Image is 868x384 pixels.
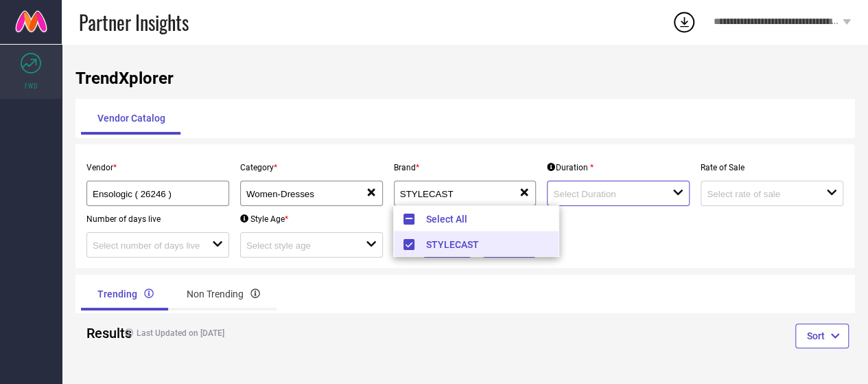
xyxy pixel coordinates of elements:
h2: Results [86,325,107,341]
p: Category [240,163,383,172]
input: Select upto 10 categories [246,189,353,199]
div: Trending [81,278,170,310]
div: Duration [547,163,593,172]
span: FWD [25,80,38,91]
p: Number of days live [86,214,229,224]
input: Select number of days live [93,240,200,251]
div: Non Trending [170,278,277,310]
p: Brand [394,163,537,172]
input: Select style age [246,240,353,251]
input: Select vendor [93,189,210,199]
div: Vendor Catalog [81,102,182,135]
span: Partner Insights [79,8,189,36]
div: Women-Dresses [246,187,366,200]
div: Open download list [672,10,696,34]
li: Select All [394,206,559,231]
div: Style Age [240,214,288,224]
li: STYLECAST [394,231,559,256]
p: Rate of Sale [701,163,843,172]
h4: Last Updated on [DATE] [118,328,423,338]
div: STYLECAST [400,187,519,200]
p: Vendor [86,163,229,172]
h1: TrendXplorer [75,69,854,88]
button: Sort [795,324,849,348]
input: Select rate of sale [707,189,814,199]
input: Select Duration [553,189,660,199]
input: Select brands [400,189,507,199]
div: Ensologic ( 26246 ) [93,187,223,200]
